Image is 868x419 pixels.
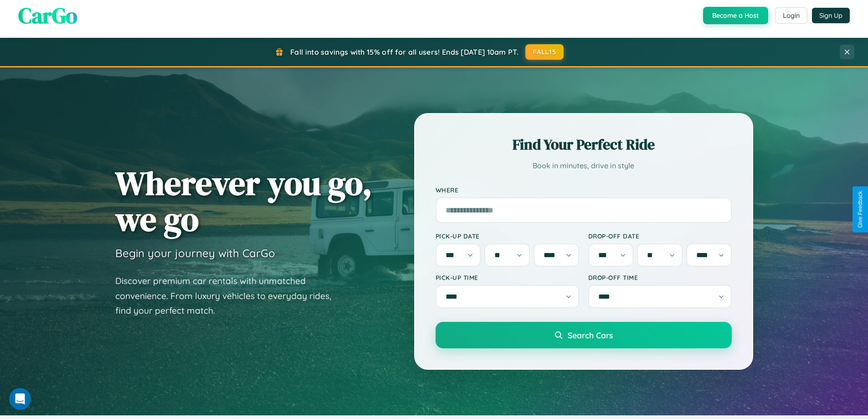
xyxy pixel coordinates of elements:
button: FALL15 [525,44,564,60]
div: Give Feedback [857,191,863,228]
label: Where [436,186,732,194]
span: CarGo [18,0,77,31]
p: Discover premium car rentals with unmatched convenience. From luxury vehicles to everyday rides, ... [115,274,343,318]
span: Fall into savings with 15% off for all users! Ends [DATE] 10am PT. [290,47,519,57]
h1: Wherever you go, we go [115,165,372,237]
span: Search Cars [568,330,613,340]
p: Book in minutes, drive in style [436,159,732,172]
label: Pick-up Time [436,274,579,281]
label: Drop-off Time [588,274,732,281]
label: Pick-up Date [436,232,579,240]
button: Login [775,7,807,24]
h3: Begin your journey with CarGo [115,246,275,260]
button: Search Cars [436,322,732,348]
button: Become a Host [703,7,768,24]
h2: Find Your Perfect Ride [436,134,732,155]
iframe: Intercom live chat [9,388,31,410]
label: Drop-off Date [588,232,732,240]
button: Sign Up [812,8,850,23]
